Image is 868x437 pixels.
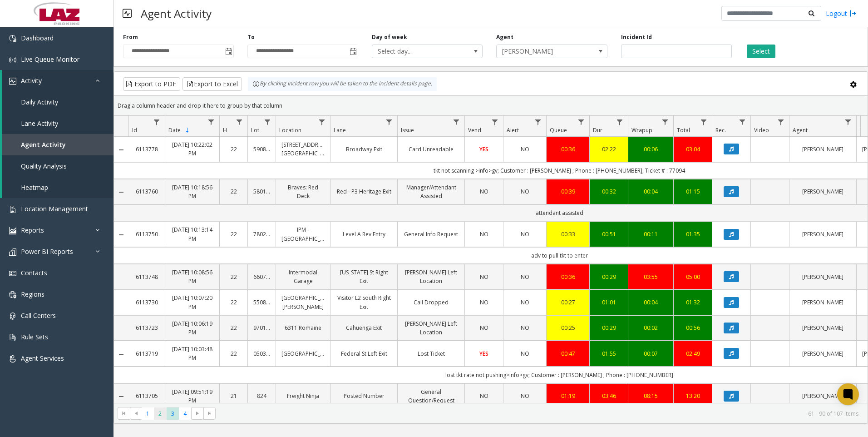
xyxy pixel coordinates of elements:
button: Select [747,45,775,58]
span: Rec. [715,126,726,134]
a: [DATE] 10:18:56 PM [171,183,214,200]
a: Collapse Details [114,231,128,238]
a: NO [509,145,541,154]
div: 13:20 [679,392,706,400]
a: Collapse Details [114,351,128,358]
a: 03:04 [679,145,706,154]
a: NO [509,230,541,238]
a: [PERSON_NAME] [795,187,851,196]
span: Date [168,126,181,134]
a: Lane Filter Menu [383,116,395,128]
a: 02:49 [679,349,706,358]
a: 05:00 [679,273,706,281]
a: 00:56 [679,323,706,332]
a: 6113730 [134,298,159,307]
span: NO [480,324,488,332]
span: Reports [21,226,44,234]
img: pageIcon [123,2,132,25]
a: NO [509,349,541,358]
a: Lane Activity [2,113,113,134]
span: Quality Analysis [21,162,67,170]
a: Rec. Filter Menu [736,116,749,128]
a: [PERSON_NAME] [795,349,851,358]
a: [PERSON_NAME] [795,392,851,400]
div: 03:55 [634,273,668,281]
label: To [247,33,255,41]
span: Rule Sets [21,333,48,341]
span: Contacts [21,268,47,277]
a: 03:46 [595,392,622,400]
label: From [123,33,138,41]
a: [DATE] 10:13:14 PM [171,225,214,243]
div: 00:27 [552,298,584,307]
a: 590844 [253,145,270,154]
a: 01:35 [679,230,706,238]
a: 00:02 [634,323,668,332]
a: [PERSON_NAME] [795,145,851,154]
a: 00:36 [552,145,584,154]
button: Export to Excel [182,77,242,91]
span: Issue [401,126,414,134]
a: Agent Filter Menu [842,116,854,128]
a: Intermodal Garage [281,268,325,285]
a: 22 [225,230,242,238]
a: Red - P3 Heritage Exit [336,187,392,196]
a: NO [509,323,541,332]
a: [DATE] 09:51:19 PM [171,387,214,405]
a: 00:32 [595,187,622,196]
a: Date Filter Menu [205,116,217,128]
span: NO [480,273,488,281]
div: By clicking Incident row you will be taken to the incident details page. [248,77,437,91]
a: [PERSON_NAME] [795,273,851,281]
a: H Filter Menu [233,116,246,128]
img: 'icon' [9,355,16,363]
span: Go to the first page [118,407,130,420]
div: 01:01 [595,298,622,307]
span: Video [754,126,769,134]
a: General Info Request [403,230,459,238]
a: [PERSON_NAME] [795,323,851,332]
a: 00:51 [595,230,622,238]
a: 6113760 [134,187,159,196]
span: Agent Services [21,354,64,363]
span: Vend [468,126,481,134]
a: YES [470,145,498,154]
a: Manager/Attendant Assisted [403,183,459,200]
a: Video Filter Menu [775,116,787,128]
img: 'icon' [9,248,16,256]
a: NO [470,392,498,400]
span: Go to the first page [120,410,128,417]
span: Location [279,126,301,134]
a: 00:06 [634,145,668,154]
a: Collapse Details [114,146,128,154]
div: Data table [114,116,868,403]
a: [US_STATE] St Right Exit [336,268,392,285]
a: 00:47 [552,349,584,358]
a: 780289 [253,230,270,238]
a: 01:55 [595,349,622,358]
a: 6113750 [134,230,159,238]
a: [GEOGRAPHIC_DATA][PERSON_NAME] [281,293,325,311]
div: 08:15 [634,392,668,400]
span: Queue [550,126,567,134]
a: [DATE] 10:06:19 PM [171,319,214,337]
a: 00:33 [552,230,584,238]
span: Regions [21,290,44,298]
a: 01:19 [552,392,584,400]
a: General Question/Request [403,387,459,405]
div: 01:32 [679,298,706,307]
a: 824 [253,392,270,400]
a: IPM - [GEOGRAPHIC_DATA] [281,225,325,243]
a: 22 [225,145,242,154]
a: NO [470,273,498,281]
a: Level A Rev Entry [336,230,392,238]
a: Visitor L2 South Right Exit [336,293,392,311]
a: [GEOGRAPHIC_DATA] [281,349,325,358]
